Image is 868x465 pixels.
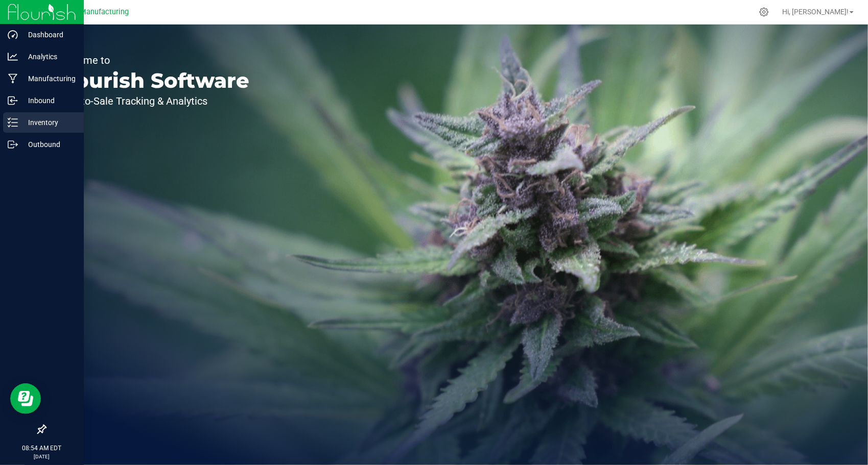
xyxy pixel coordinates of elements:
[782,8,849,16] span: Hi, [PERSON_NAME]!
[8,117,18,128] inline-svg: Inventory
[18,72,79,85] p: Manufacturing
[5,453,79,460] p: [DATE]
[8,95,18,106] inline-svg: Inbound
[10,383,41,414] iframe: Resource center
[8,139,18,150] inline-svg: Outbound
[18,138,79,151] p: Outbound
[55,55,249,65] p: Welcome to
[8,30,18,40] inline-svg: Dashboard
[18,51,79,63] p: Analytics
[55,96,249,106] p: Seed-to-Sale Tracking & Analytics
[18,116,79,129] p: Inventory
[55,70,249,91] p: Flourish Software
[80,8,129,16] span: Manufacturing
[8,52,18,62] inline-svg: Analytics
[18,94,79,107] p: Inbound
[18,29,79,41] p: Dashboard
[758,7,770,17] div: Manage settings
[8,74,18,84] inline-svg: Manufacturing
[5,444,79,453] p: 08:54 AM EDT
